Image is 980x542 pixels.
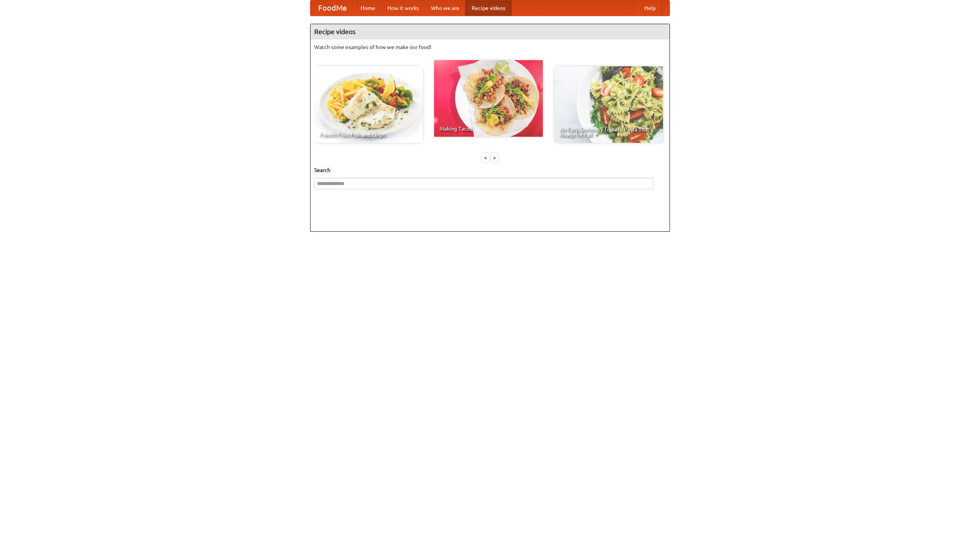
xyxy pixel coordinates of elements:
[314,43,666,51] p: Watch some examples of how we make our food!
[491,153,498,162] div: »
[482,153,489,162] div: «
[465,0,511,16] a: Recipe videos
[434,60,543,137] a: Making Tacos
[314,66,423,143] a: French Fries Fish and Chips
[310,24,670,39] h4: Recipe videos
[314,166,666,174] h5: Search
[354,0,381,16] a: Home
[638,0,662,16] a: Help
[554,66,663,143] a: An Easy, Summery Tomato Pasta That's Ready for Fall
[425,0,465,16] a: Who we are
[381,0,425,16] a: How it works
[320,132,418,138] span: French Fries Fish and Chips
[439,126,537,131] span: Making Tacos
[310,0,354,16] a: FoodMe
[560,127,658,138] span: An Easy, Summery Tomato Pasta That's Ready for Fall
